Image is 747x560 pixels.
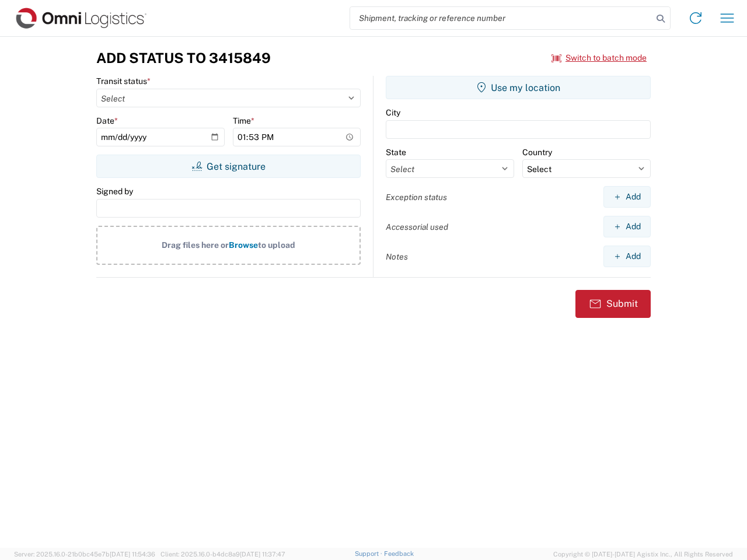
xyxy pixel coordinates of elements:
[386,147,406,157] label: State
[233,116,254,126] label: Time
[258,240,295,250] span: to upload
[603,186,651,208] button: Add
[575,290,651,318] button: Submit
[522,147,552,157] label: Country
[355,550,384,557] a: Support
[96,186,133,197] label: Signed by
[160,551,285,558] span: Client: 2025.16.0-b4dc8a9
[96,155,361,178] button: Get signature
[96,50,271,66] h3: Add Status to 3415849
[551,48,647,68] button: Switch to batch mode
[603,216,651,237] button: Add
[162,240,229,250] span: Drag files here or
[603,246,651,267] button: Add
[386,107,400,118] label: City
[240,551,285,558] span: [DATE] 11:37:47
[553,549,733,559] span: Copyright © [DATE]-[DATE] Agistix Inc., All Rights Reserved
[14,551,155,558] span: Server: 2025.16.0-21b0bc45e7b
[386,192,447,202] label: Exception status
[96,116,118,126] label: Date
[110,551,155,558] span: [DATE] 11:54:36
[386,251,408,262] label: Notes
[96,76,151,86] label: Transit status
[386,222,448,232] label: Accessorial used
[384,550,414,557] a: Feedback
[229,240,258,250] span: Browse
[386,76,651,99] button: Use my location
[350,7,652,29] input: Shipment, tracking or reference number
